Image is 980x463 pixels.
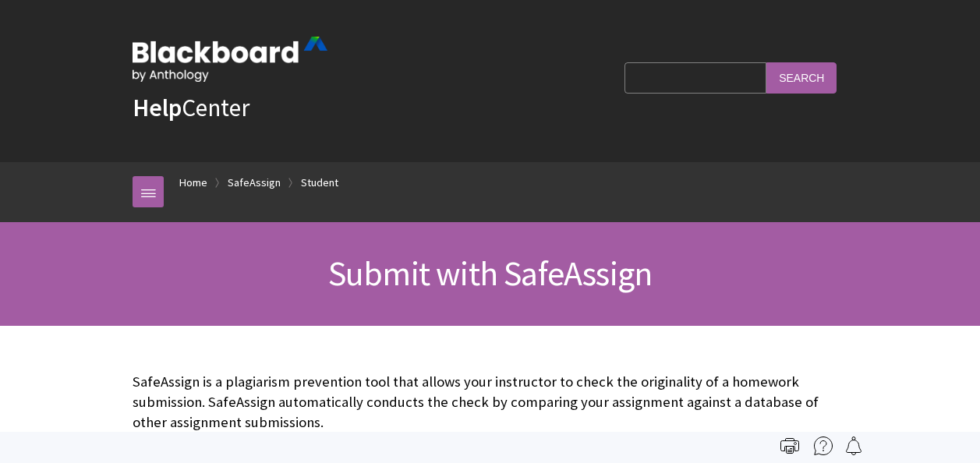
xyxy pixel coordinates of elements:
[780,436,799,455] img: Print
[133,92,249,123] a: HelpCenter
[133,92,182,123] strong: Help
[766,62,837,93] input: Search
[814,436,833,455] img: More help
[228,173,281,193] a: SafeAssign
[179,173,207,193] a: Home
[133,372,847,433] p: SafeAssign is a plagiarism prevention tool that allows your instructor to check the originality o...
[133,37,327,82] img: Blackboard by Anthology
[301,173,338,193] a: Student
[328,252,652,295] span: Submit with SafeAssign
[844,436,863,455] img: Follow this page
